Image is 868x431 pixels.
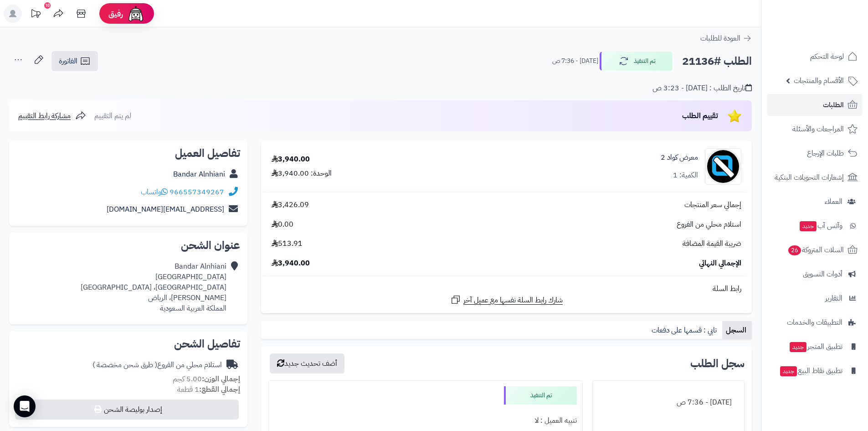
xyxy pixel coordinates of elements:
[265,284,748,294] div: رابط السلة
[803,268,842,280] span: أدوات التسويق
[272,219,293,230] span: 0.00
[598,394,739,411] div: [DATE] - 7:36 ص
[767,46,863,68] a: لوحة التحكم
[44,2,51,9] div: 10
[794,74,844,87] span: الأقسام والمنتجات
[780,366,797,376] span: جديد
[779,364,842,377] span: تطبيق نقاط البيع
[107,204,224,215] a: [EMAIL_ADDRESS][DOMAIN_NAME]
[16,148,240,159] h2: تفاصيل العميل
[825,292,842,305] span: التقارير
[173,169,225,180] a: Bandar Alnhiani
[722,321,752,339] a: السجل
[810,50,844,63] span: لوحة التحكم
[24,5,47,25] a: تحديثات المنصة
[16,240,240,251] h2: عنوان الشحن
[127,5,145,23] img: ai-face.png
[700,33,740,44] span: العودة للطلبات
[199,384,240,395] strong: إجمالي القطع:
[767,263,863,285] a: أدوات التسويق
[600,52,673,71] button: تم التنفيذ
[272,200,309,210] span: 3,426.09
[81,261,226,313] div: Bandar Alnhiani [GEOGRAPHIC_DATA] [GEOGRAPHIC_DATA]، [GEOGRAPHIC_DATA] [PERSON_NAME]، الرياض المم...
[767,360,863,382] a: تطبيق نقاط البيعجديد
[202,374,240,384] strong: إجمالي الوزن:
[59,56,77,67] span: الفاتورة
[504,386,577,405] div: تم التنفيذ
[792,123,844,135] span: المراجعات والأسئلة
[682,52,752,71] h2: الطلب #21136
[767,118,863,140] a: المراجعات والأسئلة
[767,312,863,333] a: التطبيقات والخدمات
[450,294,563,306] a: شارك رابط السلة نفسها مع عميل آخر
[92,359,157,370] span: ( طرق شحن مخصصة )
[767,191,863,213] a: العملاء
[700,33,752,44] a: العودة للطلبات
[652,83,752,93] div: تاريخ الطلب : [DATE] - 3:23 ص
[684,200,741,210] span: إجمالي سعر المنتجات
[92,360,222,370] div: استلام محلي من الفروع
[767,166,863,188] a: إشعارات التحويلات البنكية
[274,412,576,430] div: تنبيه العميل : لا
[767,287,863,309] a: التقارير
[789,340,842,353] span: تطبيق المتجر
[825,195,842,208] span: العملاء
[775,171,844,184] span: إشعارات التحويلات البنكية
[767,215,863,237] a: وآتس آبجديد
[823,99,844,111] span: الطلبات
[169,187,224,197] a: 966557349267
[799,219,842,232] span: وآتس آب
[677,219,741,230] span: استلام محلي من الفروع
[18,110,71,121] span: مشاركة رابط التقييم
[272,154,310,165] div: 3,940.00
[94,110,131,121] span: لم يتم التقييم
[15,400,239,420] button: إصدار بوليصة الشحن
[690,358,745,369] h3: سجل الطلب
[463,295,563,306] span: شارك رابط السلة نفسها مع عميل آخر
[108,8,123,19] span: رفيق
[648,321,722,339] a: تابي : قسمها على دفعات
[51,51,98,71] a: الفاتورة
[177,384,240,395] small: 1 قطعة
[18,110,86,121] a: مشاركة رابط التقييم
[767,336,863,358] a: تطبيق المتجرجديد
[800,221,817,231] span: جديد
[552,57,598,66] small: [DATE] - 7:36 ص
[16,338,240,349] h2: تفاصيل الشحن
[787,244,844,256] span: السلات المتروكة
[272,239,303,249] span: 513.91
[673,170,698,181] div: الكمية: 1
[699,258,741,269] span: الإجمالي النهائي
[270,353,344,374] button: أضف تحديث جديد
[767,142,863,164] a: طلبات الإرجاع
[272,168,332,179] div: الوحدة: 3,940.00
[682,110,718,121] span: تقييم الطلب
[807,147,844,160] span: طلبات الإرجاع
[790,342,806,352] span: جديد
[767,94,863,116] a: الطلبات
[787,316,842,329] span: التطبيقات والخدمات
[272,258,310,269] span: 3,940.00
[788,245,801,255] span: 26
[173,374,240,384] small: 5.00 كجم
[705,148,741,185] img: no_image-90x90.png
[141,187,168,197] a: واتساب
[767,239,863,261] a: السلات المتروكة26
[661,152,698,163] a: معرض كواد 2
[683,239,741,249] span: ضريبة القيمة المضافة
[14,395,36,417] div: Open Intercom Messenger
